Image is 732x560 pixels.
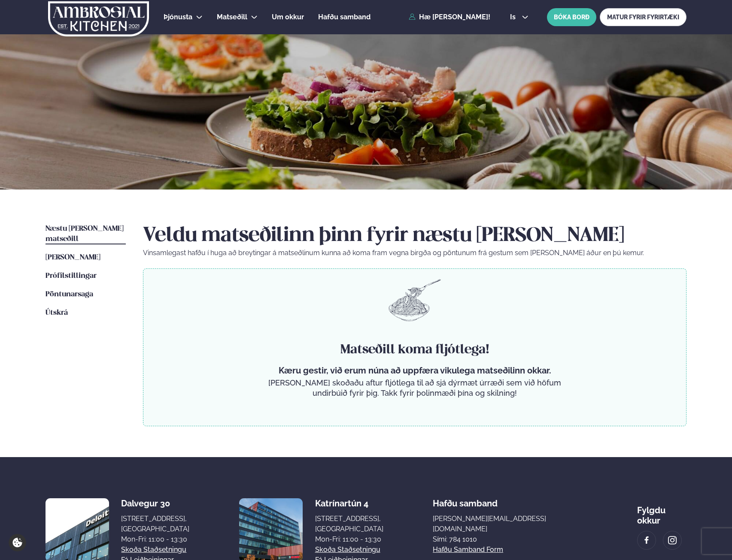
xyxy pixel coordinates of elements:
span: Þjónusta [164,13,192,21]
img: image alt [668,536,677,545]
div: Fylgdu okkur [637,498,686,526]
a: [PERSON_NAME] [46,253,100,263]
img: pasta [389,279,441,321]
h4: Matseðill koma fljótlega! [265,341,565,358]
span: Um okkur [272,13,304,21]
a: Skoða staðsetningu [121,545,186,555]
img: image alt [642,536,651,545]
a: [PERSON_NAME][EMAIL_ADDRESS][DOMAIN_NAME] [433,514,587,534]
div: Dalvegur 30 [121,498,189,509]
p: Sími: 784 1010 [433,534,587,545]
div: [STREET_ADDRESS], [GEOGRAPHIC_DATA] [315,514,383,534]
p: Vinsamlegast hafðu í huga að breytingar á matseðlinum kunna að koma fram vegna birgða og pöntunum... [143,248,686,258]
a: Matseðill [217,12,247,22]
p: [PERSON_NAME] skoðaðu aftur fljótlega til að sjá dýrmæt úrræði sem við höfum undirbúið fyrir þig.... [265,378,565,398]
span: Hafðu samband [433,491,498,509]
span: Útskrá [46,309,68,316]
span: Prófílstillingar [46,272,97,280]
p: Kæru gestir, við erum núna að uppfæra vikulega matseðilinn okkar. [265,365,565,376]
h2: Veldu matseðilinn þinn fyrir næstu [PERSON_NAME] [143,224,686,248]
span: Næstu [PERSON_NAME] matseðill [46,225,124,243]
a: MATUR FYRIR FYRIRTÆKI [600,8,686,26]
a: Prófílstillingar [46,271,97,281]
a: Pöntunarsaga [46,289,93,300]
button: is [503,14,535,21]
a: image alt [663,531,681,549]
span: [PERSON_NAME] [46,254,100,261]
img: logo [47,1,150,36]
a: Útskrá [46,308,68,318]
a: Næstu [PERSON_NAME] matseðill [46,224,126,244]
span: Matseðill [217,13,247,21]
a: Hafðu samband form [433,545,503,555]
span: is [510,14,518,21]
a: Skoða staðsetningu [315,545,380,555]
div: Mon-Fri: 11:00 - 13:30 [121,534,189,545]
a: Cookie settings [9,534,26,551]
div: [STREET_ADDRESS], [GEOGRAPHIC_DATA] [121,514,189,534]
span: Pöntunarsaga [46,291,93,298]
div: Katrínartún 4 [315,498,383,509]
div: Mon-Fri: 11:00 - 13:30 [315,534,383,545]
button: BÓKA BORÐ [547,8,596,26]
a: Hafðu samband [318,12,371,22]
a: Hæ [PERSON_NAME]! [409,13,490,21]
a: Um okkur [272,12,304,22]
a: image alt [638,531,656,549]
span: Hafðu samband [318,13,371,21]
a: Þjónusta [164,12,192,22]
